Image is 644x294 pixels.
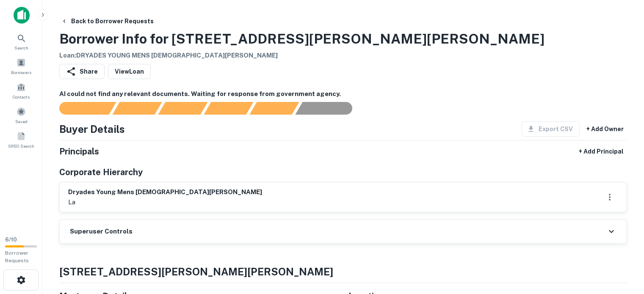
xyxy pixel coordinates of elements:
a: Saved [3,104,40,126]
div: Documents found, AI parsing details... [158,102,207,115]
img: capitalize-icon.png [14,7,30,24]
h6: Loan : DRYADES YOUNG MENS [DEMOGRAPHIC_DATA][PERSON_NAME] [59,51,544,60]
a: Borrowers [3,55,40,77]
h5: Corporate Hierarchy [59,166,143,179]
div: AI fulfillment process complete. [296,102,362,115]
h6: AI could not find any relevant documents. Waiting for response from government agency. [59,89,627,99]
span: 6 / 10 [5,236,17,243]
button: + Add Principal [575,144,627,159]
a: Contacts [3,79,40,102]
iframe: Chat Widget [602,226,644,267]
span: Saved [15,118,28,125]
button: Share [59,64,105,79]
button: + Add Owner [583,121,627,137]
span: Contacts [13,93,30,100]
h4: Buyer Details [59,121,125,137]
h3: Borrower Info for [STREET_ADDRESS][PERSON_NAME][PERSON_NAME] [59,29,544,49]
span: Search [14,44,28,51]
span: SREO Search [8,143,34,149]
a: SREO Search [3,128,40,151]
span: Borrowers [11,69,31,76]
div: Principals found, AI now looking for contact information... [204,102,253,115]
a: Search [3,30,40,53]
h5: Principals [59,145,99,158]
div: Sending borrower request to AI... [49,102,113,115]
a: ViewLoan [108,64,151,79]
h6: dryades young mens [DEMOGRAPHIC_DATA][PERSON_NAME] [68,187,262,197]
h4: [STREET_ADDRESS][PERSON_NAME][PERSON_NAME] [59,264,627,279]
div: Principals found, still searching for contact information. This may take time... [249,102,299,115]
p: la [68,197,262,207]
button: Back to Borrower Requests [58,14,157,29]
span: Borrower Requests [5,250,29,264]
div: Your request is received and processing... [112,102,162,115]
h6: Superuser Controls [70,227,133,236]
